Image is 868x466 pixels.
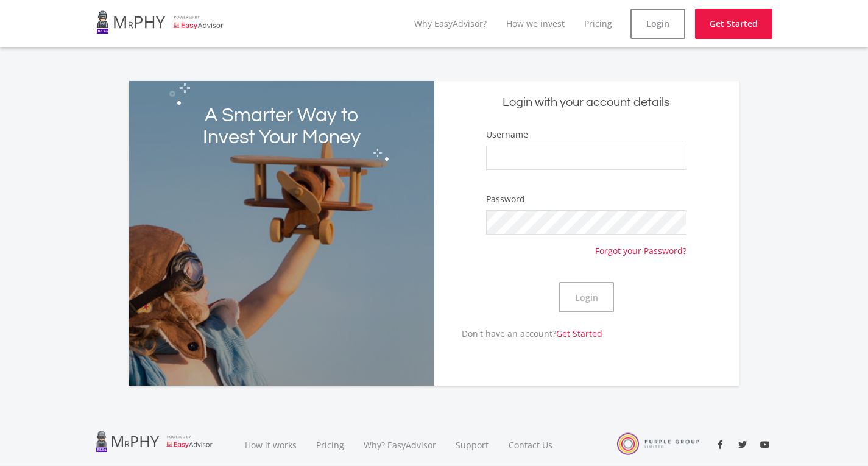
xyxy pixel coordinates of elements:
a: Why EasyAdvisor? [414,18,487,29]
a: Get Started [556,328,602,339]
a: Get Started [695,9,772,39]
a: How it works [235,425,306,465]
a: How we invest [506,18,565,29]
a: Pricing [584,18,612,29]
a: Login [630,9,685,39]
button: Login [559,282,614,312]
a: Pricing [306,425,354,465]
label: Password [486,193,525,205]
p: Don't have an account? [434,327,603,340]
a: Why? EasyAdvisor [354,425,446,465]
h5: Login with your account details [443,94,730,111]
a: Forgot your Password? [595,235,686,257]
label: Username [486,129,528,141]
a: Support [446,425,499,465]
a: Contact Us [499,425,563,465]
h2: A Smarter Way to Invest Your Money [190,105,373,149]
